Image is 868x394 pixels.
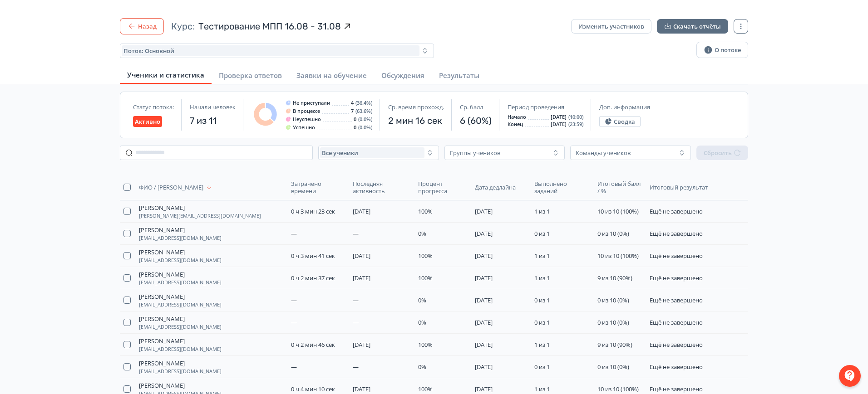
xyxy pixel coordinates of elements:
[475,274,493,282] span: [DATE]
[388,114,444,127] span: 2 мин 16 сек
[576,149,631,156] div: Команды учеников
[418,363,426,371] span: 0%
[291,340,335,349] span: 0 ч 2 мин 46 сек
[139,337,222,352] button: [PERSON_NAME][EMAIL_ADDRESS][DOMAIN_NAME]
[508,103,564,111] span: Период проведения
[139,226,185,233] span: [PERSON_NAME]
[351,108,354,114] span: 7
[291,207,335,215] span: 0 ч 3 мин 23 сек
[353,229,359,238] span: —
[139,258,222,263] span: [EMAIL_ADDRESS][DOMAIN_NAME]
[139,248,222,263] button: [PERSON_NAME][EMAIL_ADDRESS][DOMAIN_NAME]
[353,252,370,260] span: [DATE]
[120,44,434,58] button: Поток: Основной
[139,182,214,193] button: ФИО / [PERSON_NAME]
[650,318,703,326] span: Ещё не завершено
[597,385,639,393] span: 10 из 10 (100%)
[439,71,479,80] span: Результаты
[293,117,321,122] span: Неуспешно
[534,178,590,196] button: Выполнено заданий
[351,100,354,106] span: 4
[127,70,204,79] span: Ученики и статистика
[534,363,550,371] span: 0 из 1
[418,385,433,393] span: 100%
[139,302,222,307] span: [EMAIL_ADDRESS][DOMAIN_NAME]
[534,207,550,215] span: 1 из 1
[568,122,583,127] span: (23:59)
[291,180,344,195] span: Затрачено времени
[696,42,748,58] button: О потоке
[318,146,439,160] button: Все ученики
[534,180,588,195] span: Выполнено заданий
[460,114,492,127] span: 6 (60%)
[293,100,330,106] span: Не приступали
[614,118,635,125] span: Сводка
[597,363,629,371] span: 0 из 10 (0%)
[322,149,358,156] span: Все ученики
[418,296,426,304] span: 0%
[354,125,356,130] span: 0
[551,114,567,120] span: [DATE]
[475,296,493,304] span: [DATE]
[475,252,493,260] span: [DATE]
[650,229,703,238] span: Ещё не завершено
[171,20,195,33] span: Курс:
[139,271,185,278] span: [PERSON_NAME]
[696,146,748,160] button: Сбросить
[650,363,703,371] span: Ещё не завершено
[353,180,409,195] span: Последняя активность
[139,271,222,285] button: [PERSON_NAME][EMAIL_ADDRESS][DOMAIN_NAME]
[475,340,493,349] span: [DATE]
[139,293,222,307] button: [PERSON_NAME][EMAIL_ADDRESS][DOMAIN_NAME]
[353,274,370,282] span: [DATE]
[418,340,433,349] span: 100%
[650,385,703,393] span: Ещё не завершено
[139,382,185,389] span: [PERSON_NAME]
[508,114,526,120] span: Начало
[139,360,222,374] button: [PERSON_NAME][EMAIL_ADDRESS][DOMAIN_NAME]
[418,252,433,260] span: 100%
[120,18,164,34] button: Назад
[650,252,703,260] span: Ещё не завершено
[597,180,641,195] span: Итоговый балл / %
[381,71,424,80] span: Обсуждения
[570,146,691,160] button: Команды учеников
[418,207,433,215] span: 100%
[599,103,650,111] span: Доп. информация
[353,207,370,215] span: [DATE]
[353,296,359,304] span: —
[353,385,370,393] span: [DATE]
[444,146,565,160] button: Группы учеников
[534,296,550,304] span: 0 из 1
[139,346,222,352] span: [EMAIL_ADDRESS][DOMAIN_NAME]
[597,318,629,326] span: 0 из 10 (0%)
[650,340,703,349] span: Ещё не завершено
[475,229,493,238] span: [DATE]
[534,340,550,349] span: 1 из 1
[534,252,550,260] span: 1 из 1
[198,20,341,33] span: Тестирование МПП 16.08 - 31.08
[139,337,185,345] span: [PERSON_NAME]
[551,122,567,127] span: [DATE]
[418,318,426,326] span: 0%
[353,178,410,196] button: Последняя активность
[418,178,468,196] button: Процент прогресса
[597,178,642,196] button: Итоговый балл / %
[291,252,335,260] span: 0 ч 3 мин 41 сек
[355,100,372,106] span: (36.4%)
[568,114,583,120] span: (10:00)
[139,204,261,219] button: [PERSON_NAME][PERSON_NAME][EMAIL_ADDRESS][DOMAIN_NAME]
[475,184,516,191] span: Дата дедлайна
[139,369,222,374] span: [EMAIL_ADDRESS][DOMAIN_NAME]
[460,103,483,111] span: Ср. балл
[418,180,466,195] span: Процент прогресса
[296,71,367,80] span: Заявки на обучение
[293,108,320,114] span: В процессе
[139,293,185,300] span: [PERSON_NAME]
[599,116,641,127] button: Сводка
[291,318,297,326] span: —
[597,274,632,282] span: 9 из 10 (90%)
[219,71,282,80] span: Проверка ответов
[139,315,185,322] span: [PERSON_NAME]
[139,248,185,256] span: [PERSON_NAME]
